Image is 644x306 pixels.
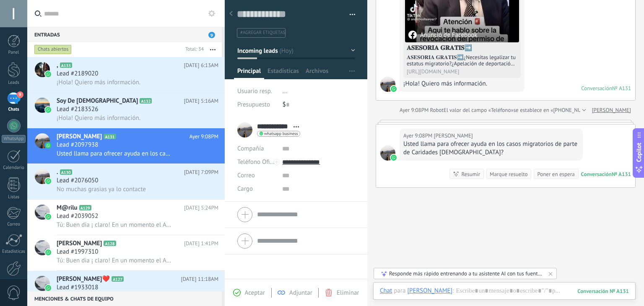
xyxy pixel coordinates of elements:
[34,44,72,54] div: Chats abiertos
[240,30,285,36] span: #agregar etiquetas
[57,132,102,141] span: [PERSON_NAME]
[79,205,91,210] span: A129
[237,158,281,166] span: Teléfono Oficina
[514,106,600,114] span: se establece en «[PHONE_NUMBER]»
[57,257,172,265] span: Tú: Buen dia ¡ claro! En un momento el Abogado se comunicara contigo, para darte tu asesoría pers...
[45,107,51,113] img: icon
[184,61,218,70] span: [DATE] 6:13AM
[237,101,270,109] span: Presupuesto
[112,276,124,282] span: A127
[237,182,276,196] div: Cargo
[592,106,631,114] a: [PERSON_NAME]
[27,57,225,92] a: avataricon,A133[DATE] 6:13AMLead #2189020¡Hola! Quiero más información.
[237,67,261,79] span: Principal
[57,97,138,105] span: Soy De [DEMOGRAPHIC_DATA]
[237,171,255,179] span: Correo
[184,239,218,248] span: [DATE] 1:41PM
[581,85,612,92] div: Conversación
[403,80,521,88] div: ¡Hola! Quiero más información.
[184,97,218,105] span: [DATE] 5:16AM
[2,249,26,254] div: Estadísticas
[2,194,26,200] div: Listas
[237,98,276,112] div: Presupuesto
[403,140,579,157] div: Usted llama para ofrecer ayuda en los casos migratorios de parte de Caridades [DEMOGRAPHIC_DATA]?
[380,77,395,92] span: Tahír Kaleli
[380,145,395,161] span: Tahír Kaleli
[306,67,328,79] span: Archivos
[283,87,288,95] span: ...
[57,150,172,158] span: Usted llama para ofrecer ayuda en los casos migratorios de parte de Caridades [DEMOGRAPHIC_DATA]?
[267,67,299,79] span: Estadísticas
[537,170,574,178] div: Poner en espera
[2,165,26,171] div: Calendario
[434,132,473,140] span: Tahír Kaleli
[407,54,517,67] div: 𝐀𝐒𝐄𝐒𝐎𝐑𝐈𝐀 𝐆𝐑𝐀𝐓𝐈𝐒➡️¿Necesitas legalizar tu estatus migratorio?¿Apelación de deportación?¿Permiso de...
[45,249,51,255] img: icon
[452,287,454,295] span: :
[400,106,430,114] div: Ayer 9:08PM
[27,164,225,199] a: avataricon.A130[DATE] 7:09PMLead #2076050No muchas grasias ya lo contacte
[190,132,218,141] span: Ayer 9:08PM
[45,71,51,77] img: icon
[27,200,225,235] a: avatariconM@riluA129[DATE] 5:24PMLead #2039052Tú: Buen dia ¡ claro! En un momento el Abogado se c...
[57,168,58,176] span: .
[57,239,102,248] span: [PERSON_NAME]
[57,248,98,256] span: Lead #1997310
[237,169,255,182] button: Correo
[283,98,355,112] div: $
[57,221,172,229] span: Tú: Buen dia ¡ claro! En un momento el Abogado se comunicara contigo, para darte tu asesoría pers...
[104,241,116,246] span: A128
[57,70,98,78] span: Lead #2189020
[2,50,26,55] div: Panel
[430,106,443,114] span: Robot
[461,170,480,178] div: Resumir
[57,78,140,86] span: ¡Hola! Quiero más información.
[45,214,51,220] img: icon
[237,85,276,98] div: Usuario resp.
[57,141,98,149] span: Lead #2097938
[391,86,397,92] img: waba.svg
[407,68,517,75] div: [URL][DOMAIN_NAME]
[407,44,517,52] h4: 𝐀𝐒𝐄𝐒𝐎𝐑𝐈𝐀 𝐆𝐑𝐀𝐓𝐈𝐒➡️
[184,168,218,176] span: [DATE] 7:09PM
[337,289,359,297] span: Eliminar
[57,114,140,122] span: ¡Hola! Quiero más información.
[57,176,98,185] span: Lead #2076050
[389,270,542,277] div: Responde más rápido entrenando a tu asistente AI con tus fuentes de datos
[45,178,51,184] img: icon
[27,27,222,42] div: Entradas
[184,204,218,212] span: [DATE] 5:24PM
[45,285,51,291] img: icon
[577,288,629,295] div: 131
[237,87,272,95] span: Usuario resp.
[2,135,26,143] div: WhatsApp
[27,235,225,270] a: avataricon[PERSON_NAME]A128[DATE] 1:41PMLead #1997310Tú: Buen dia ¡ claro! En un momento el Aboga...
[45,143,51,148] img: icon
[182,45,204,54] div: Total: 34
[2,80,26,86] div: Leads
[444,106,514,114] span: El valor del campo «Teléfono»
[57,212,98,220] span: Lead #2039052
[17,91,23,98] span: 9
[237,186,253,192] span: Cargo
[407,287,452,294] div: Tahír Kaleli
[581,171,612,178] div: Conversación
[612,85,631,92] div: № A131
[264,132,298,136] span: whatsapp business
[60,62,72,68] span: A133
[57,105,98,114] span: Lead #2183526
[490,170,527,178] div: Marque resuelto
[60,169,72,175] span: A130
[635,143,643,162] span: Copilot
[27,93,225,128] a: avatariconSoy De [DEMOGRAPHIC_DATA]A132[DATE] 5:16AMLead #2183526¡Hola! Quiero más información.
[27,128,225,163] a: avataricon[PERSON_NAME]A131Ayer 9:08PMLead #2097938Usted llama para ofrecer ayuda en los casos mi...
[27,271,225,306] a: avataricon[PERSON_NAME]❤️A127[DATE] 11:18AMLead #1933018
[57,283,98,292] span: Lead #1933018
[289,289,312,297] span: Adjuntar
[140,98,152,104] span: A132
[2,107,26,112] div: Chats
[391,155,397,161] img: waba.svg
[408,31,477,39] div: Anuncio de Facebook
[237,156,276,169] button: Teléfono Oficina
[237,142,276,156] div: Compañía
